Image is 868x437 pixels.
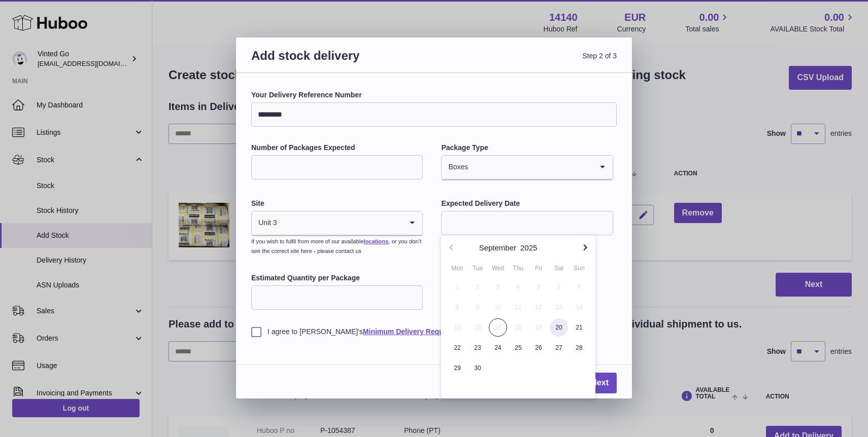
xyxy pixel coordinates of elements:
[447,358,468,378] button: 29
[528,277,549,297] button: 5
[469,156,592,179] input: Search for option
[569,317,589,338] button: 21
[447,297,468,317] button: 8
[488,338,508,358] button: 24
[448,278,466,296] span: 1
[549,297,569,317] button: 13
[520,244,537,251] button: 2025
[448,339,466,357] span: 22
[570,318,588,337] span: 21
[569,338,589,358] button: 28
[479,244,516,251] button: September
[447,338,468,358] button: 22
[469,278,487,296] span: 2
[488,277,508,297] button: 3
[569,264,589,273] div: Sun
[448,359,466,377] span: 29
[570,298,588,316] span: 14
[508,264,528,273] div: Thu
[252,211,278,235] span: Unit 3
[489,318,507,337] span: 17
[583,373,617,393] a: Next
[468,358,488,378] button: 30
[447,264,468,273] div: Mon
[251,273,423,283] label: Estimated Quantity per Package
[550,298,568,316] span: 13
[508,338,528,358] button: 25
[278,211,403,235] input: Search for option
[528,317,549,338] button: 19
[251,327,617,337] label: I agree to [PERSON_NAME]'s
[468,338,488,358] button: 23
[447,317,468,338] button: 15
[469,359,487,377] span: 30
[550,339,568,357] span: 27
[363,238,388,244] a: locations
[528,264,549,273] div: Fri
[251,90,617,100] label: Your Delivery Reference Number
[488,297,508,317] button: 10
[363,327,473,336] a: Minimum Delivery Requirements
[489,298,507,316] span: 10
[509,298,527,316] span: 11
[529,278,548,296] span: 5
[550,278,568,296] span: 6
[509,339,527,357] span: 25
[442,156,612,180] div: Search for option
[468,297,488,317] button: 9
[441,199,613,208] label: Expected Delivery Date
[468,277,488,297] button: 2
[469,318,487,337] span: 16
[508,317,528,338] button: 18
[549,277,569,297] button: 6
[528,338,549,358] button: 26
[442,156,469,179] span: Boxes
[251,143,423,153] label: Number of Packages Expected
[570,339,588,357] span: 28
[468,317,488,338] button: 16
[569,297,589,317] button: 14
[251,48,434,76] h3: Add stock delivery
[469,298,487,316] span: 9
[434,48,617,76] span: Step 2 of 3
[570,278,588,296] span: 7
[447,277,468,297] button: 1
[448,318,466,337] span: 15
[508,277,528,297] button: 4
[549,264,569,273] div: Sat
[509,318,527,337] span: 18
[468,264,488,273] div: Tue
[529,298,548,316] span: 12
[529,339,548,357] span: 26
[529,318,548,337] span: 19
[488,264,508,273] div: Wed
[550,318,568,337] span: 20
[549,338,569,358] button: 27
[489,339,507,357] span: 24
[489,278,507,296] span: 3
[251,199,423,208] label: Site
[508,297,528,317] button: 11
[528,297,549,317] button: 12
[469,339,487,357] span: 23
[448,298,466,316] span: 8
[488,317,508,338] button: 17
[251,238,421,254] small: If you wish to fulfil from more of our available , or you don’t see the correct site here - pleas...
[252,211,422,236] div: Search for option
[509,278,527,296] span: 4
[441,143,613,153] label: Package Type
[569,277,589,297] button: 7
[549,317,569,338] button: 20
